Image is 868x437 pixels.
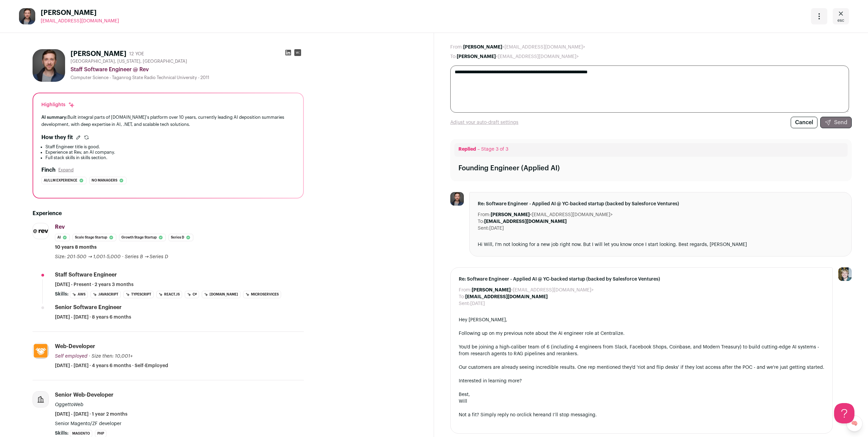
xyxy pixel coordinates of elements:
li: AWS [70,291,88,298]
dt: Sent: [478,225,489,232]
li: JavaScript [91,291,121,298]
span: Skills: [55,430,68,437]
li: React.js [156,291,182,298]
li: Series D [169,234,193,241]
span: [PERSON_NAME] [41,8,119,18]
div: Founding Engineer (Applied AI) [458,164,560,173]
a: Close [833,8,849,24]
div: Staff Software Engineer @ Rev [71,65,304,74]
h2: Finch [41,166,56,174]
dd: <[EMAIL_ADDRESS][DOMAIN_NAME]> [491,211,613,218]
span: Skills: [55,291,68,298]
div: Web-developer [55,343,95,350]
li: Full stack skills in skills section. [45,155,295,160]
dd: <[EMAIL_ADDRESS][DOMAIN_NAME]> [457,53,579,60]
li: [DOMAIN_NAME] [202,291,240,298]
span: OggettoWeb [55,402,83,407]
b: [PERSON_NAME] [491,212,530,217]
dt: From: [450,44,463,51]
span: Re: Software Engineer - Applied AI @ YC-backed startup (backed by Salesforce Ventures) [478,201,843,207]
dt: To: [478,218,484,225]
a: [EMAIL_ADDRESS][DOMAIN_NAME] [41,18,119,24]
div: Senior Software Engineer [55,304,122,311]
h2: How they fit [41,133,73,141]
span: Self employed [55,354,87,359]
div: Following up on my previous note about the AI engineer role at Centralize. [459,330,824,337]
span: [EMAIL_ADDRESS][DOMAIN_NAME] [41,19,119,23]
p: Senior Magento/ZF developer [55,420,304,427]
dd: [DATE] [470,300,485,307]
div: You'd be joining a high-caliber team of 6 (including 4 engineers from Slack, Facebook Shops, Coin... [459,344,824,357]
span: · Size then: 10,001+ [89,354,133,359]
span: No managers [92,177,117,184]
div: Hey [PERSON_NAME], [459,317,824,323]
span: Re: Software Engineer - Applied AI @ YC-backed startup (backed by Salesforce Ventures) [459,276,824,283]
div: Staff Software Engineer [55,271,117,279]
span: 10 years 8 months [55,244,97,251]
span: esc [837,18,844,23]
span: Ai/llm experience [44,177,77,184]
li: Growth Stage Startup [119,234,166,241]
span: [DATE] - [DATE] · 4 years 6 months · Self-Employed [55,362,168,369]
img: 8b2f852783e5124bf81e17a747e7b94aa8f4e96437e3ee4f41edcffb7af7040d.jpg [33,343,48,359]
li: Staff Engineer title is good. [45,144,295,150]
dt: From: [459,287,472,293]
div: Will [459,398,824,405]
span: · [122,253,123,260]
button: Cancel [791,117,817,128]
li: C# [185,291,199,298]
dd: <[EMAIL_ADDRESS][DOMAIN_NAME]> [472,287,594,293]
div: Best, [459,391,824,398]
li: Scale Stage Startup [73,234,116,241]
a: Adjust your auto-draft settings [450,119,518,126]
dt: From: [478,211,491,218]
span: AI summary: [41,115,67,119]
a: 🧠 [846,415,863,432]
dd: <[EMAIL_ADDRESS][DOMAIN_NAME]> [463,44,585,51]
img: 9df6948c52c7213d7431c94e755043609bde362879f672aeb3c5c997e75520fe.jpg [33,49,65,82]
b: [PERSON_NAME] [463,45,502,50]
b: [PERSON_NAME] [457,54,496,59]
h1: [PERSON_NAME] [71,49,126,59]
img: 9df6948c52c7213d7431c94e755043609bde362879f672aeb3c5c997e75520fe.jpg [450,192,464,206]
img: company-logo-placeholder-414d4e2ec0e2ddebbe968bf319fdfe5acfe0c9b87f798d344e800bc9a89632a0.png [33,392,48,407]
a: click here [521,413,543,417]
span: Stage 3 of 3 [481,147,508,152]
span: – [477,147,480,152]
div: Interested in learning more? [459,378,824,384]
span: Replied [458,147,476,152]
span: Series B → Series D [125,254,169,259]
div: Hi Will, I'm not looking for a new job right now. But I will let you know once I start looking. B... [478,241,843,248]
dt: To: [450,53,457,60]
b: [EMAIL_ADDRESS][DOMAIN_NAME] [484,219,567,224]
span: [DATE] - Present · 2 years 3 months [55,281,134,288]
div: Computer Science - Taganrog State Radio Technical University - 2011 [71,75,304,80]
img: 84c77ac4f29523a5cf67b55732a37bf40df637a3eca010f200ddf4e4bde8753a.jpg [33,229,48,233]
span: [DATE] - [DATE] · 1 year 2 months [55,411,127,418]
h2: Experience [33,209,304,217]
dt: Sent: [459,300,470,307]
span: [GEOGRAPHIC_DATA], [US_STATE], [GEOGRAPHIC_DATA] [71,59,187,64]
dd: [DATE] [489,225,504,232]
button: Open dropdown [811,8,827,24]
li: AI [55,234,70,241]
div: Our customers are already seeing incredible results. One rep mentioned they'd 'riot and flip desk... [459,364,824,371]
div: Senior web-developer [55,391,114,399]
span: [DATE] - [DATE] · 8 years 6 months [55,314,131,321]
div: 12 YOE [129,51,144,57]
li: Microservices [243,291,281,298]
span: Rev [55,224,65,230]
dt: To: [459,293,465,300]
div: Highlights [41,101,75,108]
span: Size: 201-500 → 1,001-5,000 [55,254,121,259]
iframe: Help Scout Beacon - Open [834,403,854,423]
li: TypeScript [123,291,154,298]
button: Expand [58,167,74,173]
b: [EMAIL_ADDRESS][DOMAIN_NAME] [465,294,548,299]
img: 6494470-medium_jpg [838,267,852,281]
b: [PERSON_NAME] [472,288,511,292]
div: Not a fit? Simply reply no or and I’ll stop messaging. [459,412,824,418]
img: 9df6948c52c7213d7431c94e755043609bde362879f672aeb3c5c997e75520fe.jpg [19,8,35,24]
div: Built integral parts of [DOMAIN_NAME]'s platform over 10 years, currently leading AI deposition s... [41,114,295,128]
li: Experience at Rev, an AI company. [45,150,295,155]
